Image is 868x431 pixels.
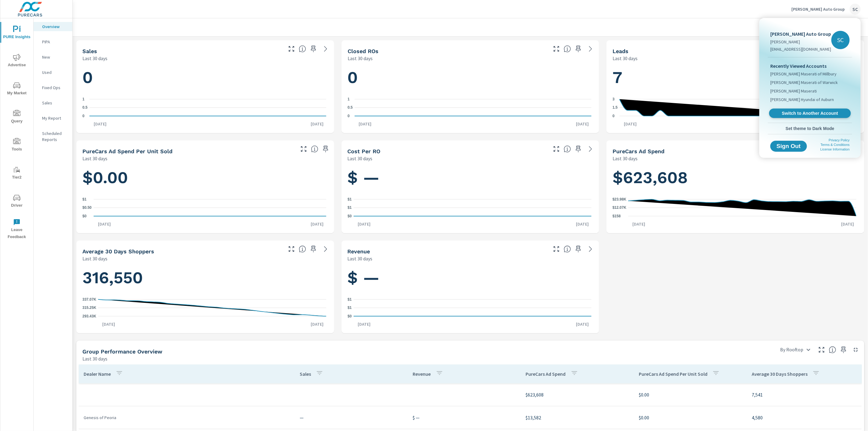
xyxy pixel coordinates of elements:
span: [PERSON_NAME] Maserati [770,88,817,94]
span: Set theme to Dark Mode [770,126,850,131]
p: Recently Viewed Accounts [770,62,850,70]
a: Privacy Policy [829,138,850,142]
button: Set theme to Dark Mode [768,123,852,134]
p: [PERSON_NAME] Auto Group [770,30,831,38]
p: [EMAIL_ADDRESS][DOMAIN_NAME] [770,46,831,52]
button: Sign Out [770,141,807,152]
span: Sign Out [775,143,802,149]
div: SC [831,31,850,49]
span: [PERSON_NAME] Hyundai of Auburn [770,96,834,103]
a: License Information [820,147,850,151]
span: [PERSON_NAME] Maserati of Warwick [770,79,838,85]
p: [PERSON_NAME] [770,39,831,45]
span: Switch to Another Account [772,110,847,116]
a: Terms & Conditions [821,143,850,147]
a: Switch to Another Account [769,109,851,118]
span: [PERSON_NAME] Maserati of Millbury [770,71,837,77]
